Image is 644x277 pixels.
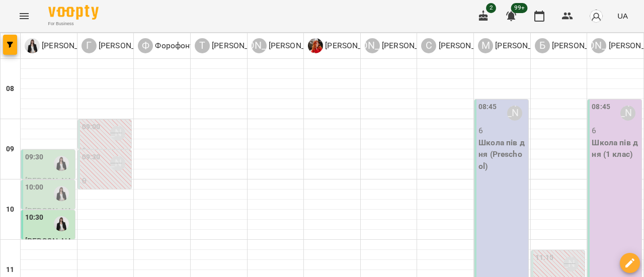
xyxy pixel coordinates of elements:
[267,40,330,52] p: [PERSON_NAME]
[493,40,556,52] p: [PERSON_NAME]
[82,38,97,53] div: Г
[308,38,323,53] img: Ш
[82,175,130,187] p: 0
[252,38,330,53] div: Курченко Олександра
[478,125,526,137] p: 6
[421,38,499,53] div: Собченко Катерина
[478,38,556,53] div: Мінакова Олена
[110,126,125,141] div: Гандрабура Наталя
[380,40,443,52] p: [PERSON_NAME]
[82,38,159,53] a: Г [PERSON_NAME]
[25,206,72,228] span: [PERSON_NAME]
[6,264,14,275] h6: 11
[25,38,40,53] img: К
[25,236,72,258] span: [PERSON_NAME]
[40,40,103,52] p: [PERSON_NAME]
[421,38,499,53] a: С [PERSON_NAME]
[613,7,632,25] button: UA
[365,38,443,53] a: [PERSON_NAME] [PERSON_NAME]
[535,38,550,53] div: Б
[82,187,130,223] p: Музика ([PERSON_NAME])
[589,9,603,23] img: avatar_s.png
[478,38,556,53] a: М [PERSON_NAME]
[48,21,99,27] span: For Business
[591,38,606,53] div: [PERSON_NAME]
[82,152,101,163] label: 09:30
[153,40,233,52] p: Форофонтова Олена
[25,182,44,193] label: 10:00
[365,38,443,53] div: Компаніченко Марія
[6,144,14,155] h6: 09
[54,156,69,171] img: Коваленко Аміна
[25,38,103,53] div: Коваленко Аміна
[25,38,103,53] a: К [PERSON_NAME]
[110,156,125,171] div: Гандрабура Наталя
[252,38,267,53] div: [PERSON_NAME]
[54,186,69,201] img: Коваленко Аміна
[478,137,526,172] p: Школа пів дня (Preschool)
[563,256,579,271] div: Білошицька Діана
[421,38,436,53] div: С
[507,106,522,121] div: Мінакова Олена
[365,38,380,53] div: [PERSON_NAME]
[592,125,639,137] p: 6
[48,5,99,20] img: Voopty Logo
[252,38,330,53] a: [PERSON_NAME] [PERSON_NAME]
[535,38,613,53] div: Білошицька Діана
[478,102,497,113] label: 08:45
[82,145,130,157] p: 0
[511,3,528,13] span: 99+
[210,40,273,52] p: [PERSON_NAME]
[620,106,635,121] div: Ануфрієва Ксенія
[308,38,386,53] div: Шуйська Ольга
[97,40,159,52] p: [PERSON_NAME]
[54,216,69,231] img: Коваленко Аміна
[25,176,72,198] span: [PERSON_NAME]
[486,3,496,13] span: 2
[535,38,613,53] a: Б [PERSON_NAME]
[195,38,273,53] div: Тополь Юлія
[6,83,14,95] h6: 08
[436,40,499,52] p: [PERSON_NAME]
[308,38,386,53] a: Ш [PERSON_NAME]
[478,38,493,53] div: М
[25,212,44,223] label: 10:30
[592,102,610,113] label: 08:45
[138,38,233,53] div: Форофонтова Олена
[138,38,233,53] a: Ф Форофонтова Олена
[6,204,14,215] h6: 10
[82,122,101,133] label: 09:00
[323,40,386,52] p: [PERSON_NAME]
[592,137,639,160] p: Школа пів дня (1 клас)
[535,252,554,263] label: 11:15
[550,40,613,52] p: [PERSON_NAME]
[195,38,210,53] div: Т
[195,38,273,53] a: Т [PERSON_NAME]
[138,38,153,53] div: Ф
[25,152,44,163] label: 09:30
[82,38,159,53] div: Гандрабура Наталя
[12,4,36,28] button: Menu
[617,11,628,21] span: UA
